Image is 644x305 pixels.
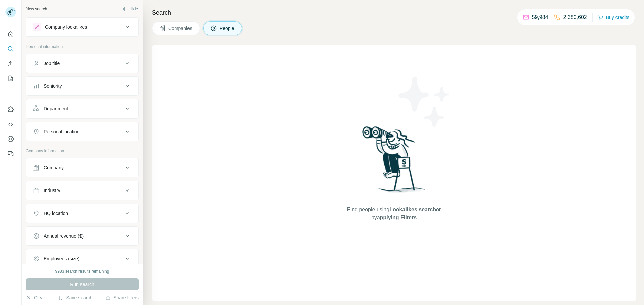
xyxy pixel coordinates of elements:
[340,206,447,222] span: Find people using or by
[26,124,138,140] button: Personal location
[44,128,79,135] div: Personal location
[5,58,16,70] button: Enrich CSV
[359,124,429,199] img: Surfe Illustration - Woman searching with binoculars
[26,205,138,221] button: HQ location
[26,101,138,117] button: Department
[5,103,16,116] button: Use Surfe on LinkedIn
[26,44,139,50] p: Personal information
[44,83,62,89] div: Seniority
[26,182,138,199] button: Industry
[26,19,138,35] button: Company lookalikes
[532,13,548,21] p: 59,984
[598,13,629,22] button: Buy credits
[26,294,45,301] button: Clear
[377,215,417,220] span: applying Filters
[44,164,64,171] div: Company
[26,6,47,12] div: New search
[44,105,68,112] div: Department
[45,24,87,30] div: Company lookalikes
[44,233,84,239] div: Annual revenue ($)
[5,43,16,55] button: Search
[394,72,454,132] img: Surfe Illustration - Stars
[55,268,109,274] div: 9983 search results remaining
[26,55,138,71] button: Job title
[26,148,139,154] p: Company information
[26,228,138,244] button: Annual revenue ($)
[563,13,587,21] p: 2,380,602
[5,118,16,130] button: Use Surfe API
[220,25,235,32] span: People
[26,251,138,267] button: Employees (size)
[152,8,636,17] h4: Search
[26,78,138,94] button: Seniority
[44,255,79,262] div: Employees (size)
[5,133,16,145] button: Dashboard
[44,210,68,217] div: HQ location
[389,207,436,212] span: Lookalikes search
[58,294,92,301] button: Save search
[5,72,16,84] button: My lists
[105,294,139,301] button: Share filters
[5,148,16,160] button: Feedback
[44,187,60,194] div: Industry
[117,4,143,14] button: Hide
[168,25,193,32] span: Companies
[44,60,60,67] div: Job title
[5,28,16,40] button: Quick start
[26,160,138,176] button: Company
